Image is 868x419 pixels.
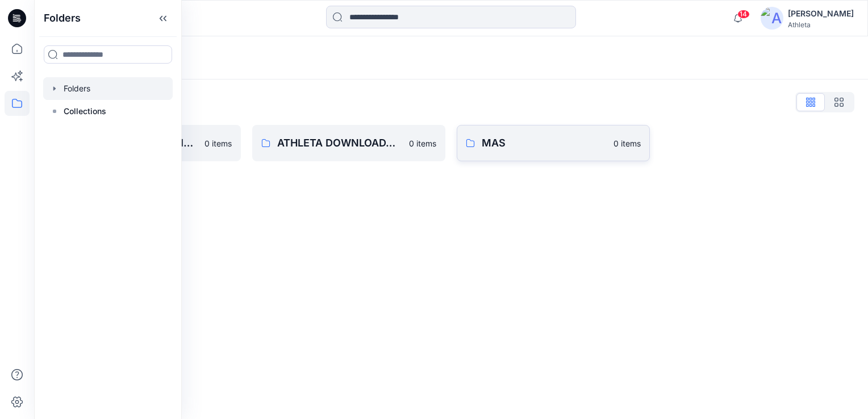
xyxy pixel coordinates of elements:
[761,7,783,30] img: avatar
[205,137,232,149] p: 0 items
[614,137,641,149] p: 0 items
[482,135,607,151] p: MAS
[788,7,854,20] div: [PERSON_NAME]
[457,125,650,161] a: MAS0 items
[788,20,854,29] div: Athleta
[409,137,436,149] p: 0 items
[64,104,106,118] p: Collections
[252,125,445,161] a: ATHLETA DOWNLOADABLE RESOURCES0 items
[277,135,402,151] p: ATHLETA DOWNLOADABLE RESOURCES
[737,10,750,19] span: 14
